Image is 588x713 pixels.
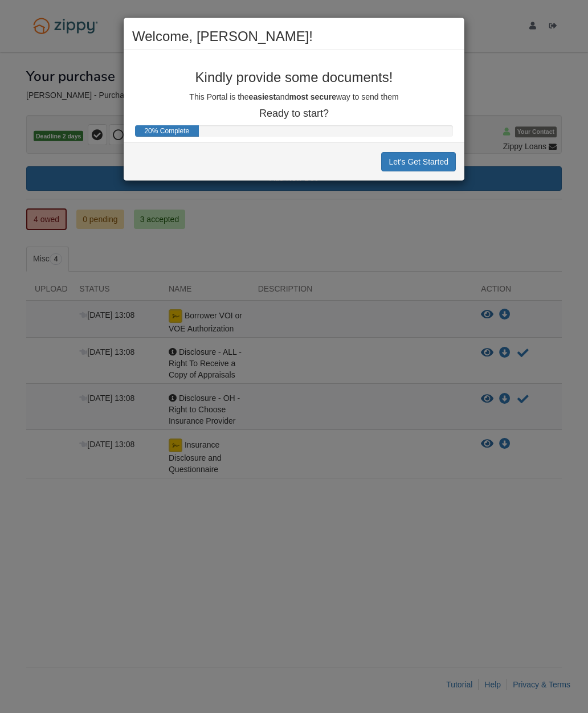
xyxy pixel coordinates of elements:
[135,125,199,137] div: Progress Bar
[132,29,456,44] h2: Welcome, [PERSON_NAME]!
[289,92,336,101] b: most secure
[381,152,456,171] button: Let's Get Started
[249,92,276,101] b: easiest
[132,70,456,85] p: Kindly provide some documents!
[132,108,456,120] p: Ready to start?
[132,91,456,103] p: This Portal is the and way to send them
